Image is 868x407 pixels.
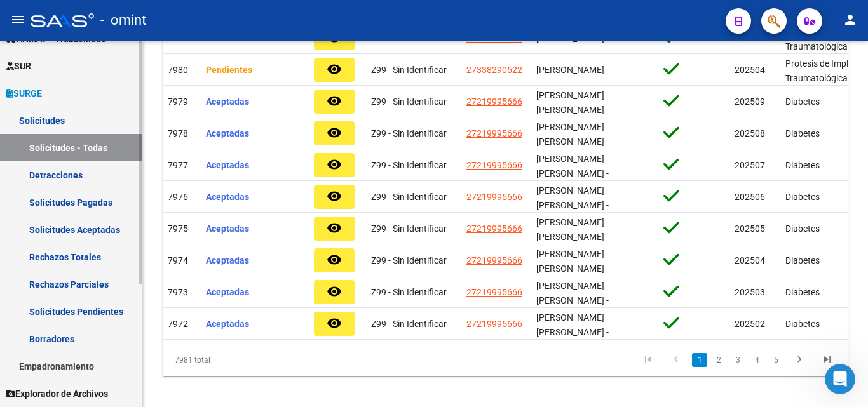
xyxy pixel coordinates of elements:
a: go to next page [787,353,811,367]
span: 202504 [735,65,765,75]
span: 7978 [168,128,188,138]
mat-icon: remove_red_eye [327,62,342,77]
span: Diabetes [785,255,820,265]
span: Diabetes [785,224,820,234]
span: 7972 [168,319,188,329]
span: 27219995666 [466,319,522,329]
span: 27219995666 [466,97,522,107]
span: Z99 - Sin Identificar [371,224,447,234]
span: 7975 [168,224,188,234]
mat-icon: remove_red_eye [327,284,342,299]
li: page 1 [690,349,709,371]
a: go to first page [636,353,660,367]
span: [PERSON_NAME] [PERSON_NAME] - [536,249,609,274]
div: Envíanos un mensaje [13,171,241,206]
span: [PERSON_NAME] [PERSON_NAME] - [536,90,609,115]
a: 5 [768,353,783,367]
span: Inicio [50,322,78,331]
span: 27219995666 [466,160,522,170]
span: [PERSON_NAME] [PERSON_NAME] - [536,185,609,210]
span: 27219995666 [466,128,522,138]
span: 7980 [168,65,188,75]
iframe: Intercom live chat [825,364,855,394]
span: 27219995666 [466,224,522,234]
span: Z99 - Sin Identificar [371,287,447,297]
span: 27219995666 [466,255,522,265]
span: [PERSON_NAME] [PERSON_NAME] - [536,312,609,337]
li: page 3 [728,349,747,371]
div: 7981 total [163,344,297,376]
span: Z99 - Sin Identificar [371,319,447,329]
span: [PERSON_NAME] [PERSON_NAME] - [536,154,609,178]
span: Aceptadas [206,319,249,329]
span: Aceptadas [206,160,249,170]
a: 2 [711,353,726,367]
p: Necesitás ayuda? [25,133,229,155]
span: 7977 [168,160,188,170]
span: 202506 [735,192,765,202]
span: Diabetes [785,287,820,297]
div: Cerrar [219,20,241,43]
span: Z99 - Sin Identificar [371,97,447,107]
span: Diabetes [785,160,820,170]
mat-icon: person [843,12,858,27]
mat-icon: menu [10,12,25,27]
button: Mensajes [127,290,254,341]
span: SURGE [6,86,42,100]
mat-icon: remove_red_eye [327,220,342,236]
li: page 4 [747,349,766,371]
span: 202509 [735,97,765,107]
a: 1 [692,353,707,367]
span: Diabetes [785,97,820,107]
span: 202505 [735,224,765,234]
span: Aceptadas [206,287,249,297]
span: Z99 - Sin Identificar [371,65,447,75]
mat-icon: remove_red_eye [327,157,342,172]
span: [PERSON_NAME] [PERSON_NAME] - [536,281,609,305]
div: Envíanos un mensaje [26,182,212,195]
span: Pendientes [206,65,252,75]
li: page 5 [766,349,785,371]
span: Diabetes [785,192,820,202]
span: 27219995666 [466,192,522,202]
span: Aceptadas [206,128,249,138]
span: [PERSON_NAME] [PERSON_NAME] - [536,122,609,147]
span: Aceptadas [206,224,249,234]
span: Z99 - Sin Identificar [371,192,447,202]
span: [PERSON_NAME] [PERSON_NAME] - [536,217,609,242]
span: 202508 [735,128,765,138]
span: Aceptadas [206,192,249,202]
span: 202502 [735,319,765,329]
span: SUR [6,59,31,73]
span: 7979 [168,97,188,107]
span: 202503 [735,287,765,297]
p: Hola! [PERSON_NAME] [25,90,229,133]
span: Protesis de Implante Traumatológica [785,58,866,83]
mat-icon: remove_red_eye [327,252,342,267]
mat-icon: remove_red_eye [327,93,342,109]
span: 7974 [168,255,188,265]
span: Diabetes [785,128,820,138]
mat-icon: remove_red_eye [327,316,342,331]
span: 202507 [735,160,765,170]
mat-icon: remove_red_eye [327,189,342,204]
span: Diabetes [785,319,820,329]
mat-icon: remove_red_eye [327,125,342,140]
span: Z99 - Sin Identificar [371,255,447,265]
span: [PERSON_NAME] - [536,65,609,75]
a: 3 [730,353,745,367]
a: go to last page [815,353,839,367]
span: 7976 [168,192,188,202]
span: 7973 [168,287,188,297]
span: - omint [100,6,146,34]
span: Aceptadas [206,255,249,265]
span: 27338290522 [466,65,522,75]
span: Explorador de Archivos [6,387,108,401]
a: go to previous page [664,353,688,367]
span: Mensajes [170,322,211,331]
span: Z99 - Sin Identificar [371,128,447,138]
li: page 2 [709,349,728,371]
a: 4 [749,353,764,367]
span: 27219995666 [466,287,522,297]
span: Z99 - Sin Identificar [371,160,447,170]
